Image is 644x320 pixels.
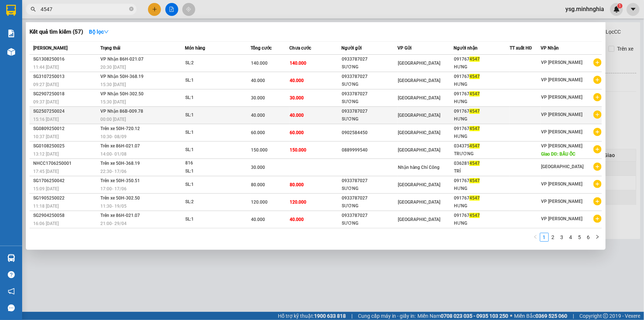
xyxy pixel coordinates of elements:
a: 2 [549,233,557,241]
div: NHCC1706250001 [33,160,98,167]
span: 120.000 [251,200,268,205]
div: SL: 1 [185,111,241,119]
span: 120.000 [290,200,306,205]
span: plus-circle [593,197,602,205]
img: solution-icon [7,30,15,37]
div: SƯƠNG [342,115,397,123]
li: 3 [558,233,566,242]
div: 816 [185,159,241,167]
span: 10:30 - 08/09 [100,134,127,139]
span: Trên xe 50H-350.51 [100,178,140,183]
span: 09:37 [DATE] [33,99,59,105]
a: 4 [567,233,575,241]
span: plus-circle [593,58,602,67]
div: SL: 1 [185,215,241,224]
span: 10:37 [DATE] [33,134,59,139]
span: VP Nhận 50H-368.19 [100,74,144,79]
span: 20:30 [DATE] [100,65,126,70]
span: 60.000 [251,130,265,135]
div: SƯƠNG [342,63,397,71]
span: right [595,235,600,239]
div: SG1308250016 [33,55,98,63]
div: SG1706250042 [33,177,98,185]
span: 15:30 [DATE] [100,99,126,105]
div: 091767 [454,73,509,81]
li: 1 [540,233,549,242]
input: Tìm tên, số ĐT hoặc mã đơn [41,5,128,13]
span: [GEOGRAPHIC_DATA] [398,182,440,187]
div: HƯNG [454,185,509,193]
div: HƯNG [454,115,509,123]
span: VP [PERSON_NAME] [541,181,582,187]
div: 0933787027 [342,108,397,115]
span: 11:44 [DATE] [33,65,59,70]
button: Bộ lọcdown [83,26,115,38]
span: plus-circle [593,128,602,136]
span: 4547 [469,91,480,96]
span: question-circle [8,271,15,278]
li: 5 [575,233,584,242]
span: 4547 [469,161,480,166]
li: Next Page [593,233,602,242]
span: 140.000 [290,61,306,66]
div: 091767 [454,108,509,115]
span: VP Nhận 50H-302.50 [100,91,144,96]
span: plus-circle [593,145,602,153]
span: VP Nhận 86B-009.78 [100,109,143,114]
span: 30.000 [251,165,265,170]
span: Món hàng [185,45,205,51]
span: VP [PERSON_NAME] [541,143,582,149]
a: 6 [585,233,593,241]
span: 80.000 [251,182,265,187]
span: [GEOGRAPHIC_DATA] [398,61,440,66]
span: 150.000 [251,147,268,153]
span: 40.000 [251,217,265,222]
div: SG3107250013 [33,73,98,81]
span: 17:00 - 17/06 [100,186,127,191]
span: plus-circle [593,93,602,101]
span: 14:00 - 01/08 [100,152,127,157]
div: SG0108250025 [33,142,98,150]
span: [GEOGRAPHIC_DATA] [398,78,440,83]
span: VP [PERSON_NAME] [541,216,582,221]
span: 4547 [469,109,480,114]
span: close-circle [129,7,134,11]
span: message [8,304,15,312]
li: 6 [584,233,593,242]
span: notification [8,288,15,295]
span: 4547 [469,126,480,131]
div: TRÍ [454,167,509,175]
span: VP [PERSON_NAME] [541,60,582,65]
div: SL: 1 [185,146,241,154]
a: 3 [558,233,566,241]
span: 80.000 [290,182,304,187]
div: 091767 [454,177,509,185]
div: SƯƠNG [342,185,397,193]
span: 09:27 [DATE] [33,82,59,87]
div: 0933787027 [342,73,397,81]
div: 034375 [454,142,509,150]
div: 036281 [454,160,509,167]
div: 091767 [454,125,509,133]
li: 2 [549,233,558,242]
span: VP Nhận 86H-021.07 [100,57,144,62]
div: SL: 2 [185,59,241,67]
span: 15:30 [DATE] [100,82,126,87]
h3: Kết quả tìm kiếm ( 57 ) [30,28,83,36]
span: [GEOGRAPHIC_DATA] [398,147,440,153]
span: 22:30 - 17/06 [100,169,127,174]
span: Người gửi [341,45,362,51]
span: Nhận hàng Chí Công [398,165,440,170]
span: 13:12 [DATE] [33,152,59,157]
div: 091767 [454,55,509,63]
span: VP [PERSON_NAME] [541,77,582,82]
span: 00:00 [DATE] [100,117,126,122]
div: 091767 [454,194,509,202]
span: Trên xe 86H-021.07 [100,143,140,149]
div: SG2907250018 [33,90,98,98]
span: TT xuất HĐ [510,45,532,51]
div: 091767 [454,90,509,98]
div: SƯƠNG [342,202,397,210]
div: HƯNG [454,133,509,140]
span: 4547 [469,178,480,183]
